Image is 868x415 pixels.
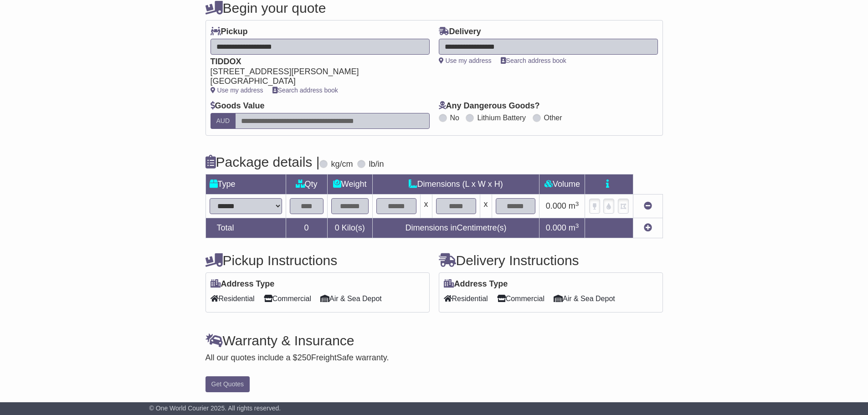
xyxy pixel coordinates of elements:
sup: 3 [575,222,579,229]
span: Residential [444,292,488,306]
label: No [450,113,459,122]
div: TIDDOX [211,57,421,67]
span: Air & Sea Depot [320,292,382,306]
td: x [480,195,492,218]
h4: Package details | [205,154,320,169]
a: Search address book [272,87,338,94]
label: lb/in [369,159,384,169]
sup: 3 [575,200,579,207]
div: All our quotes include a $ FreightSafe warranty. [205,353,663,363]
label: Any Dangerous Goods? [439,101,540,111]
td: Kilo(s) [327,218,372,238]
td: Type [205,174,286,195]
span: m [569,223,579,232]
h4: Delivery Instructions [439,253,663,268]
span: 0 [335,223,339,232]
span: Commercial [497,292,544,306]
h4: Pickup Instructions [205,253,430,268]
a: Add new item [644,223,652,232]
span: Air & Sea Depot [554,292,615,306]
label: Pickup [211,27,248,37]
label: Lithium Battery [477,113,526,122]
a: Remove this item [644,201,652,210]
span: © One World Courier 2025. All rights reserved. [149,405,281,412]
td: Dimensions in Centimetre(s) [372,218,539,238]
td: Volume [539,174,585,195]
h4: Begin your quote [205,0,663,15]
td: x [420,195,432,218]
span: 250 [298,353,311,362]
span: Residential [211,292,255,306]
label: Address Type [444,279,508,289]
span: 0.000 [546,223,566,232]
td: Weight [327,174,372,195]
a: Search address book [501,57,566,64]
label: AUD [211,113,236,129]
td: Total [205,218,286,238]
span: m [569,201,579,210]
span: 0.000 [546,201,566,210]
a: Use my address [439,57,492,64]
h4: Warranty & Insurance [205,333,663,348]
label: Goods Value [211,101,265,111]
label: Delivery [439,27,481,37]
label: Address Type [211,279,275,289]
button: Get Quotes [205,376,250,392]
a: Use my address [211,87,263,94]
td: Dimensions (L x W x H) [372,174,539,195]
label: kg/cm [331,159,353,169]
label: Other [544,113,562,122]
td: Qty [286,174,327,195]
td: 0 [286,218,327,238]
div: [GEOGRAPHIC_DATA] [211,77,421,87]
div: [STREET_ADDRESS][PERSON_NAME] [211,67,421,77]
span: Commercial [264,292,311,306]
